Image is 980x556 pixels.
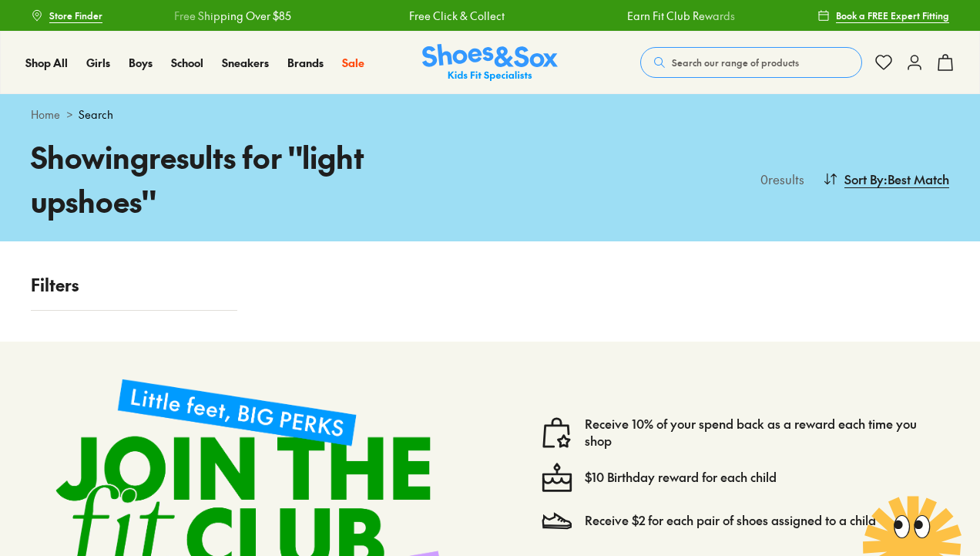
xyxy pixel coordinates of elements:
[31,2,102,29] a: Store Finder
[817,2,949,29] a: Book a FREE Expert Fitting
[171,55,203,70] span: School
[86,55,110,70] span: Girls
[174,8,291,24] a: Free Shipping Over $85
[585,416,937,450] a: Receive 10% of your spend back as a reward each time you shop
[422,44,558,82] a: Shoes & Sox
[31,106,949,123] div: >
[542,505,572,536] img: Vector_3098.svg
[585,512,876,529] a: Receive $2 for each pair of shoes assigned to a child
[836,8,949,22] span: Book a FREE Expert Fitting
[754,170,804,188] p: 0 results
[31,135,490,223] h1: Showing results for " light upshoes "
[31,272,237,298] p: Filters
[129,55,153,71] a: Boys
[823,162,949,196] button: Sort By:Best Match
[422,44,558,82] img: SNS_Logo_Responsive.svg
[640,47,862,78] button: Search our range of products
[884,170,949,188] span: : Best Match
[171,55,203,71] a: School
[287,55,324,70] span: Brands
[585,469,777,486] a: $10 Birthday reward for each child
[626,8,734,24] a: Earn Fit Club Rewards
[79,106,113,123] span: Search
[31,106,60,123] a: Home
[222,55,269,70] span: Sneakers
[25,55,68,71] a: Shop All
[844,170,884,188] span: Sort By
[222,55,269,71] a: Sneakers
[25,55,68,70] span: Shop All
[542,462,572,493] img: cake--candle-birthday-event-special-sweet-cake-bake.svg
[342,55,364,71] a: Sale
[672,56,799,69] span: Search our range of products
[287,55,324,71] a: Brands
[129,55,153,70] span: Boys
[409,8,505,24] a: Free Click & Collect
[49,8,102,22] span: Store Finder
[542,417,572,448] img: vector1.svg
[342,55,364,70] span: Sale
[86,55,110,71] a: Girls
